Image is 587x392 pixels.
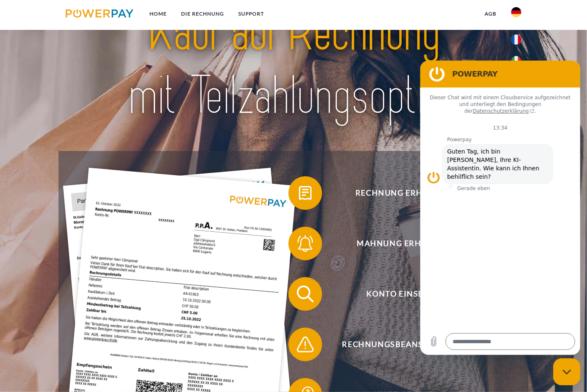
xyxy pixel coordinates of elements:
[553,358,580,385] iframe: Schaltfläche zum Öffnen des Messaging-Fensters; Konversation läuft
[295,233,316,254] img: qb_bell.svg
[511,34,521,45] img: fr
[295,283,316,305] img: qb_search.svg
[301,176,507,210] span: Rechnung erhalten?
[478,6,504,21] a: agb
[288,227,507,260] button: Mahnung erhalten?
[288,176,507,210] button: Rechnung erhalten?
[66,9,133,18] img: logo-powerpay.svg
[231,6,271,21] a: SUPPORT
[511,7,521,17] img: de
[301,227,507,260] span: Mahnung erhalten?
[420,61,580,355] iframe: Messaging-Fenster
[288,277,507,311] button: Konto einsehen
[295,334,316,355] img: qb_warning.svg
[288,328,507,361] button: Rechnungsbeanstandung
[301,277,507,311] span: Konto einsehen
[511,56,521,66] img: it
[142,6,174,21] a: Home
[295,183,316,204] img: qb_bill.svg
[301,328,507,361] span: Rechnungsbeanstandung
[174,6,231,21] a: DIE RECHNUNG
